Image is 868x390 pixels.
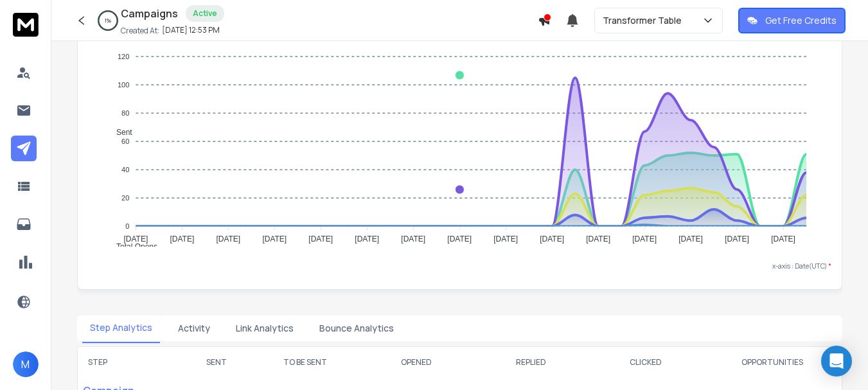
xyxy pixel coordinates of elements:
[182,347,251,378] th: SENT
[474,347,589,378] th: REPLIED
[118,53,129,60] tspan: 120
[121,166,129,173] tspan: 40
[359,347,474,378] th: OPENED
[228,314,301,342] button: Link Analytics
[251,347,359,378] th: TO BE SENT
[725,235,749,244] tspan: [DATE]
[121,109,129,117] tspan: 80
[312,314,402,342] button: Bounce Analytics
[121,6,178,21] h1: Campaigns
[13,351,39,377] button: M
[162,25,220,35] p: [DATE] 12:53 PM
[821,346,852,377] div: Open Intercom Messenger
[447,235,472,244] tspan: [DATE]
[632,235,657,244] tspan: [DATE]
[771,235,795,244] tspan: [DATE]
[703,347,842,378] th: OPPORTUNITIES
[586,235,610,244] tspan: [DATE]
[107,242,157,251] span: Total Opens
[540,235,564,244] tspan: [DATE]
[88,261,831,271] p: x-axis : Date(UTC)
[262,235,287,244] tspan: [DATE]
[121,26,159,36] p: Created At:
[308,235,333,244] tspan: [DATE]
[125,222,129,230] tspan: 0
[105,17,111,24] p: 1 %
[493,235,518,244] tspan: [DATE]
[401,235,425,244] tspan: [DATE]
[121,194,129,202] tspan: 20
[355,235,379,244] tspan: [DATE]
[170,314,218,342] button: Activity
[186,5,224,22] div: Active
[78,347,182,378] th: STEP
[216,235,240,244] tspan: [DATE]
[118,81,129,89] tspan: 100
[678,235,703,244] tspan: [DATE]
[121,137,129,145] tspan: 60
[589,347,704,378] th: CLICKED
[765,14,837,27] p: Get Free Credits
[603,14,687,27] p: Transformer Table
[107,128,132,137] span: Sent
[738,8,846,33] button: Get Free Credits
[82,314,160,343] button: Step Analytics
[123,235,148,244] tspan: [DATE]
[170,235,194,244] tspan: [DATE]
